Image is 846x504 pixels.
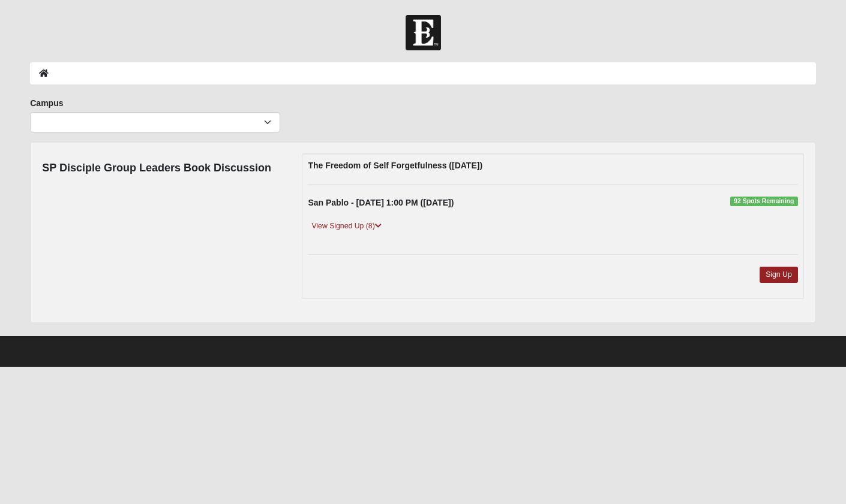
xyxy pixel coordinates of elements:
[42,162,271,175] h4: SP Disciple Group Leaders Book Discussion
[30,97,63,109] label: Campus
[760,267,798,283] a: Sign Up
[730,197,798,206] span: 92 Spots Remaining
[308,198,454,207] strong: San Pablo - [DATE] 1:00 PM ([DATE])
[406,15,441,50] img: Church of Eleven22 Logo
[308,161,482,170] strong: The Freedom of Self Forgetfulness ([DATE])
[308,220,385,233] a: View Signed Up (8)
